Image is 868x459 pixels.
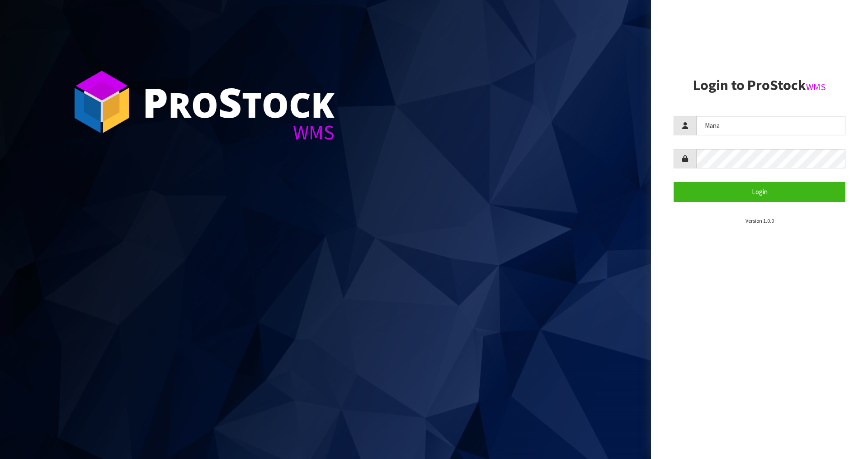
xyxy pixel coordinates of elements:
[68,68,136,136] img: ProStock Cube
[696,116,845,135] input: Username
[142,122,335,143] div: WMS
[218,74,242,129] span: S
[745,217,774,224] small: Version 1.0.0
[674,182,845,201] button: Login
[806,81,826,93] small: WMS
[674,77,845,93] h2: Login to ProStock
[142,74,168,129] span: P
[142,81,335,122] div: ro tock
